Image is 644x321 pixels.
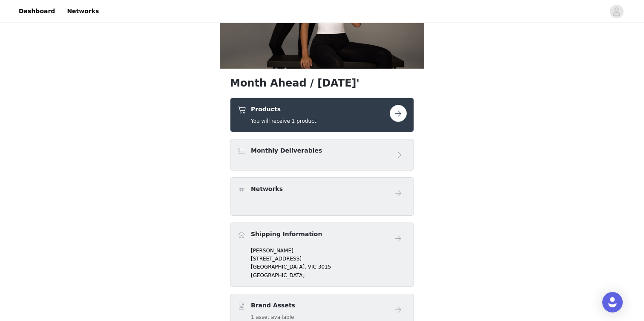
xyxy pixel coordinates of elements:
div: Networks [230,177,414,216]
div: Open Intercom Messenger [602,292,623,312]
h4: Brand Assets [251,301,295,310]
h4: Shipping Information [251,230,322,239]
a: Networks [62,2,104,21]
p: [GEOGRAPHIC_DATA] [251,272,407,279]
div: avatar [612,5,621,18]
span: VIC [308,264,316,270]
div: Shipping Information [230,223,414,287]
h1: Month Ahead / [DATE]' [230,75,414,91]
h4: Monthly Deliverables [251,146,322,155]
p: [PERSON_NAME] [251,247,407,254]
h4: Products [251,105,318,114]
h5: 1 asset available [251,313,295,321]
span: 3015 [318,264,331,270]
a: Dashboard [14,2,60,21]
p: [STREET_ADDRESS] [251,255,407,263]
div: Products [230,98,414,132]
h5: You will receive 1 product. [251,117,318,125]
div: Monthly Deliverables [230,139,414,171]
h4: Networks [251,185,283,194]
span: [GEOGRAPHIC_DATA], [251,264,306,270]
